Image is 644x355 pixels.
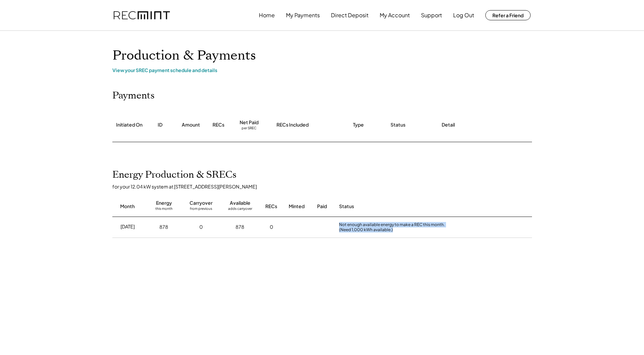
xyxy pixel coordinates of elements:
[286,8,320,22] button: My Payments
[190,200,213,206] div: Carryover
[156,200,172,206] div: Energy
[155,206,173,213] div: this month
[453,8,474,22] button: Log Out
[114,11,170,20] img: recmint-logotype%403x.png
[317,203,327,210] div: Paid
[213,121,224,128] div: RECs
[228,206,252,213] div: adds carryover
[159,224,168,230] div: 878
[112,67,532,73] div: View your SREC payment schedule and details
[276,121,309,128] div: RECs Included
[421,8,442,22] button: Support
[485,10,531,20] button: Refer a Friend
[190,206,212,213] div: from previous
[112,48,532,64] h1: Production & Payments
[442,121,455,128] div: Detail
[331,8,369,22] button: Direct Deposit
[112,169,237,181] h2: Energy Production & SRECs
[270,224,273,230] div: 0
[339,222,454,232] div: Not enough available energy to make a REC this month. (Need 1,000 kWh available.)
[265,203,277,210] div: RECs
[289,203,305,210] div: Minted
[259,8,275,22] button: Home
[339,203,454,210] div: Status
[120,223,135,230] div: [DATE]
[116,121,142,128] div: Initiated On
[112,183,539,190] div: for your 12.04 kW system at [STREET_ADDRESS][PERSON_NAME]
[199,224,203,230] div: 0
[242,126,257,131] div: per SREC
[120,203,135,210] div: Month
[240,119,259,126] div: Net Paid
[353,121,364,128] div: Type
[391,121,405,128] div: Status
[112,90,155,102] h2: Payments
[182,121,200,128] div: Amount
[380,8,410,22] button: My Account
[236,224,244,230] div: 878
[158,121,162,128] div: ID
[230,200,250,206] div: Available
